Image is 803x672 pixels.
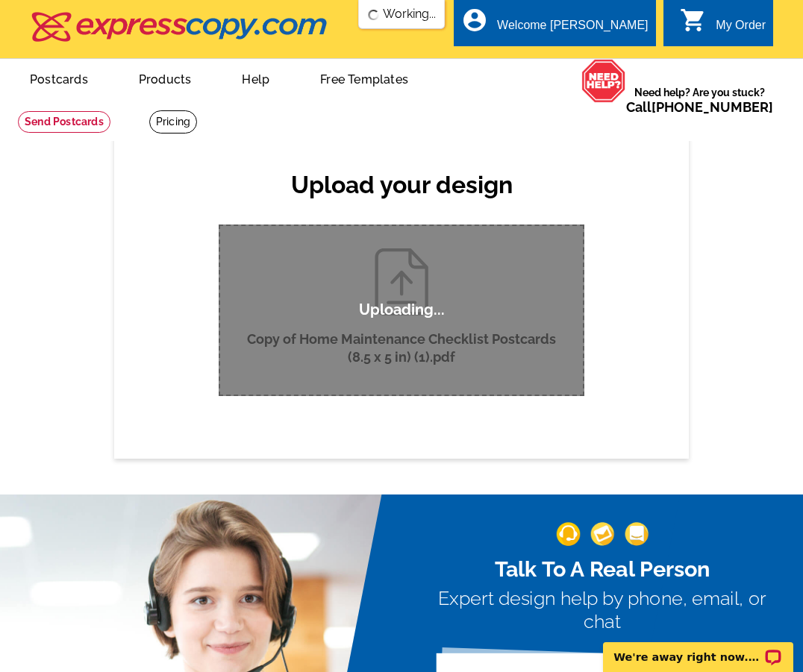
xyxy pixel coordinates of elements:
i: shopping_cart [680,7,707,34]
i: account_circle [461,7,488,34]
img: loading... [368,9,380,21]
a: Help [218,60,293,95]
a: Products [115,60,216,95]
img: support-img-1.png [556,522,580,546]
div: My Order [716,19,766,40]
a: Free Templates [296,60,432,95]
a: Postcards [6,60,112,95]
img: support-img-2.png [590,522,614,546]
h2: Upload your design [204,171,599,199]
div: Welcome [PERSON_NAME] [497,19,648,40]
h2: Talk To A Real Person [422,556,783,582]
iframe: LiveChat chat widget [593,625,803,672]
img: help [581,59,626,103]
h3: Expert design help by phone, email, or chat [422,588,783,632]
span: Call [626,99,773,115]
p: Uploading... [359,301,445,319]
a: [PHONE_NUMBER] [652,99,773,115]
img: support-img-3_1.png [625,522,649,546]
a: shopping_cart My Order [680,16,766,35]
span: Need help? Are you stuck? [626,85,773,115]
